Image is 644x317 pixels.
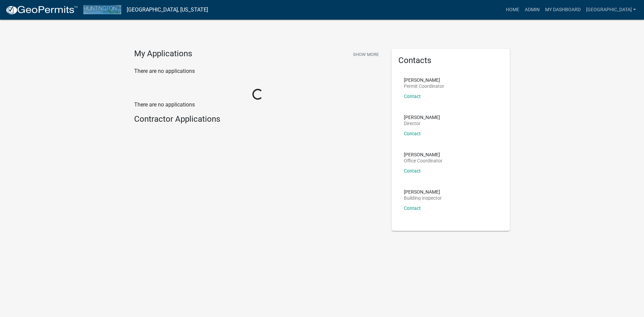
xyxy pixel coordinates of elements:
[134,101,381,109] p: There are no applications
[522,3,542,16] a: Admin
[350,49,381,60] button: Show More
[404,152,442,157] p: [PERSON_NAME]
[134,114,381,124] h4: Contractor Applications
[134,49,192,59] h4: My Applications
[404,190,442,194] p: [PERSON_NAME]
[404,131,421,136] a: Contact
[134,114,381,127] wm-workflow-list-section: Contractor Applications
[404,94,421,99] a: Contact
[83,5,121,14] img: Huntington County, Indiana
[503,3,522,16] a: Home
[134,67,381,75] p: There are no applications
[404,84,444,88] p: Permit Coordinator
[583,3,639,16] a: [GEOGRAPHIC_DATA]
[404,115,440,120] p: [PERSON_NAME]
[404,158,442,163] p: Office Coordinator
[398,56,503,65] h5: Contacts
[404,78,444,82] p: [PERSON_NAME]
[404,196,442,200] p: Building Inspector
[404,121,440,126] p: Director
[404,205,421,211] a: Contact
[542,3,583,16] a: My Dashboard
[404,168,421,174] a: Contact
[127,4,208,16] a: [GEOGRAPHIC_DATA], [US_STATE]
